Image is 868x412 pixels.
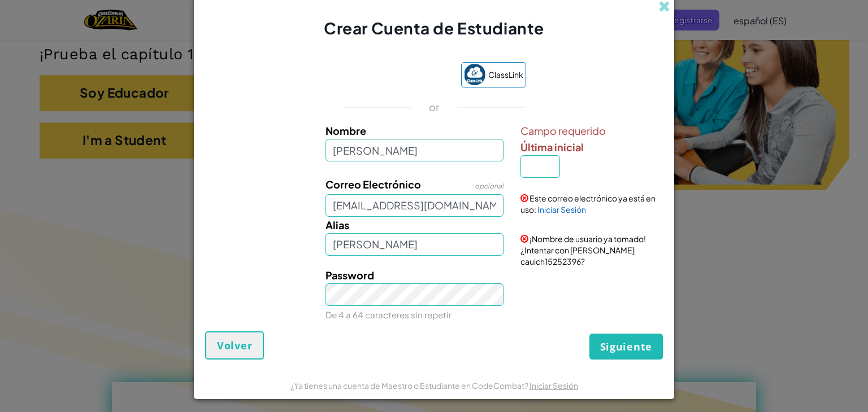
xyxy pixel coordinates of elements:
[325,309,452,320] small: De 4 a 64 caracteres sin repetir
[589,334,663,360] button: Siguiente
[530,380,578,391] a: Iniciar Sesión
[520,193,656,214] span: Este correo electrónico ya está en uso:
[325,218,349,231] span: Alias
[325,178,421,191] span: Correo Electrónico
[537,204,586,214] a: Iniciar Sesión
[325,124,366,137] span: Nombre
[600,340,652,353] span: Siguiente
[488,67,523,83] span: ClassLink
[290,380,530,391] span: ¿Ya tienes una cuenta de Maestro o Estudiante en CodeCombat?
[217,339,252,352] span: Volver
[520,141,584,154] span: Última inicial
[475,182,504,190] span: opcional
[337,63,455,88] iframe: Botón de Acceder con Google
[205,331,264,360] button: Volver
[520,234,646,266] span: ¡Nombre de usuario ya tomado! ¿Intentar con [PERSON_NAME] cauich15252396?
[520,122,660,139] span: Campo requerido
[325,269,374,282] span: Password
[324,18,544,38] span: Crear Cuenta de Estudiante
[429,100,440,114] p: or
[464,64,485,85] img: classlink-logo-small.png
